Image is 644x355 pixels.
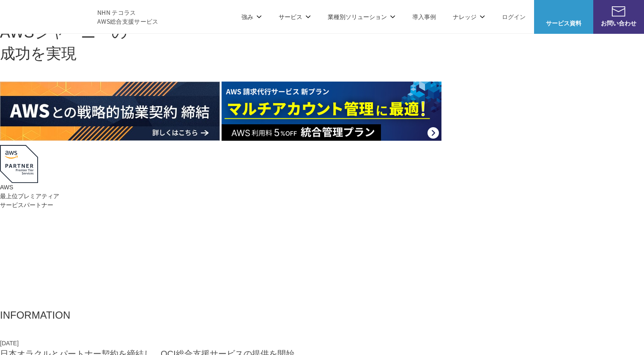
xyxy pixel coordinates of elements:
a: AWS総合支援サービス C-Chorus NHN テコラスAWS総合支援サービス [13,6,159,27]
img: AWS請求代行サービス 統合管理プラン [222,82,441,141]
img: お問い合わせ [612,6,625,16]
span: サービス資料 [534,19,593,27]
img: AWS総合支援サービス C-Chorus [13,6,85,27]
p: 業種別ソリューション [328,12,395,21]
a: 導入事例 [412,12,436,21]
span: NHN テコラス AWS総合支援サービス [97,8,159,26]
span: お問い合わせ [593,19,644,27]
a: ログイン [502,12,526,21]
p: ナレッジ [453,12,485,21]
p: 強み [241,12,262,21]
img: AWS総合支援サービス C-Chorus サービス資料 [557,6,570,16]
p: サービス [279,12,311,21]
